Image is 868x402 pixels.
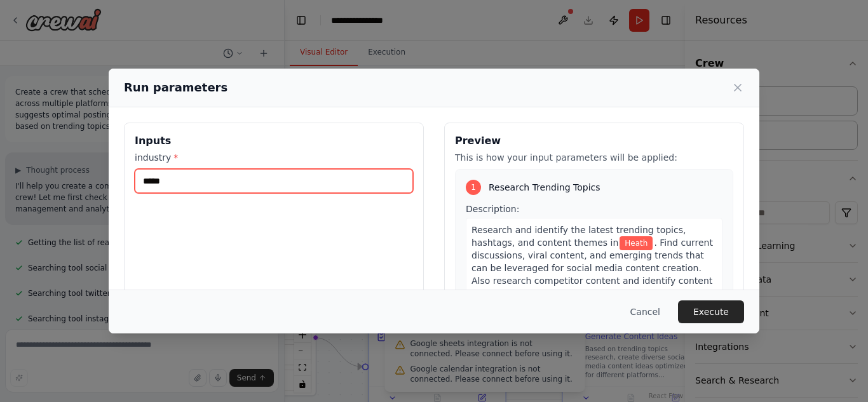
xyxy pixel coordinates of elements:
[124,79,227,97] h2: Run parameters
[620,300,670,323] button: Cancel
[471,225,686,248] span: Research and identify the latest trending topics, hashtags, and content themes in
[466,204,519,214] span: Description:
[135,151,413,164] label: industry
[466,180,481,195] div: 1
[678,300,744,323] button: Execute
[620,236,653,250] span: Variable: industry
[489,181,600,194] span: Research Trending Topics
[455,133,733,149] h3: Preview
[135,133,413,149] h3: Inputs
[455,151,733,164] p: This is how your input parameters will be applied:
[471,238,713,298] span: . Find current discussions, viral content, and emerging trends that can be leveraged for social m...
